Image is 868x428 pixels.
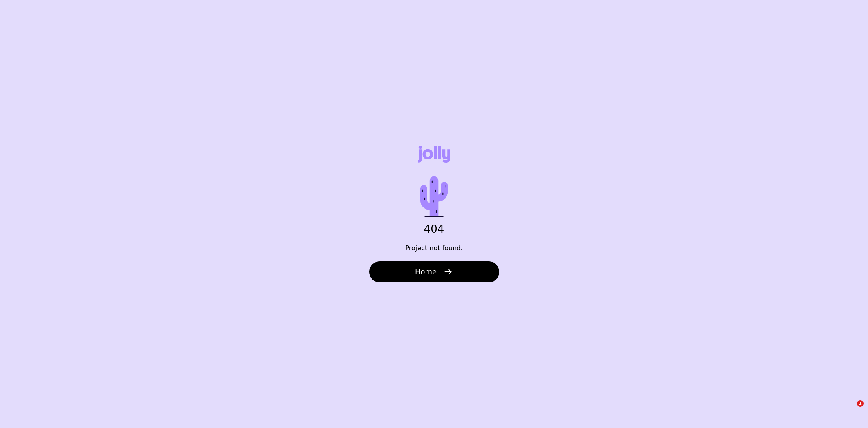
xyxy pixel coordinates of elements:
[369,261,499,282] button: Home
[840,400,860,420] iframe: Intercom live chat
[415,267,437,277] span: Home
[408,223,460,235] h1: 404
[405,243,463,253] p: Project not found.
[857,400,864,407] span: 1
